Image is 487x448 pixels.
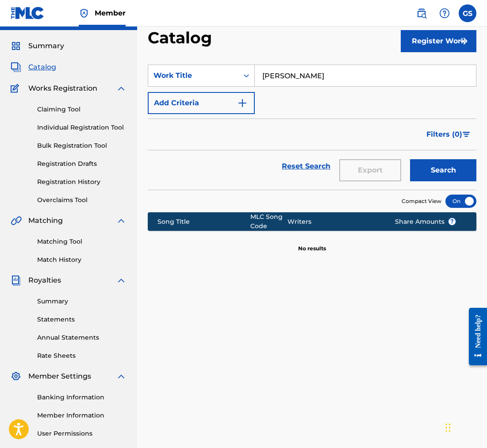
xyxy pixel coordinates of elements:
img: Works Registration [11,83,22,94]
img: Top Rightsholder [79,8,89,19]
span: Matching [28,215,63,226]
a: Rate Sheets [37,351,127,360]
a: Registration Drafts [37,159,127,168]
a: Registration History [37,177,127,187]
a: Summary [37,297,127,306]
img: filter [463,132,470,137]
button: Filters (0) [421,123,476,146]
div: Writers [288,217,381,226]
img: 9d2ae6d4665cec9f34b9.svg [237,98,248,108]
a: Member Information [37,411,127,420]
div: Work Title [153,70,233,81]
span: Works Registration [28,83,97,94]
img: expand [116,275,127,286]
iframe: Resource Center [462,301,487,372]
iframe: Chat Widget [443,406,487,448]
button: Search [410,159,476,181]
button: Register Work [401,30,476,52]
h2: Catalog [148,28,216,48]
img: expand [116,215,127,226]
a: Statements [37,315,127,324]
img: MLC Logo [11,7,45,19]
a: Reset Search [277,157,335,176]
a: Claiming Tool [37,105,127,114]
a: User Permissions [37,429,127,438]
span: Compact View [402,197,441,205]
a: Overclaims Tool [37,195,127,205]
img: Matching [11,215,22,226]
span: Summary [28,41,64,51]
img: Member Settings [11,371,21,382]
span: Catalog [28,62,56,73]
a: Matching Tool [37,237,127,246]
div: User Menu [459,4,476,22]
img: expand [116,371,127,382]
span: Filters ( 0 ) [426,129,462,140]
img: Catalog [11,62,21,73]
img: f7272a7cc735f4ea7f67.svg [459,36,469,46]
a: Individual Registration Tool [37,123,127,132]
img: search [416,8,427,19]
img: Royalties [11,275,21,286]
img: Summary [11,41,21,51]
form: Search Form [148,65,476,190]
span: Member Settings [28,371,91,382]
a: Bulk Registration Tool [37,141,127,150]
span: ? [449,218,456,225]
a: Banking Information [37,393,127,402]
img: help [439,8,450,19]
a: Annual Statements [37,333,127,342]
a: Match History [37,255,127,264]
img: expand [116,83,127,94]
a: CatalogCatalog [11,62,56,73]
div: Drag [445,414,451,441]
span: Royalties [28,275,61,286]
span: Member [95,8,126,18]
div: MLC Song Code [250,212,288,231]
button: Add Criteria [148,92,255,114]
div: Help [436,4,453,22]
a: Public Search [413,4,430,22]
p: No results [298,234,326,253]
a: SummarySummary [11,41,64,51]
span: Share Amounts [395,217,456,226]
div: Song Title [157,217,250,226]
